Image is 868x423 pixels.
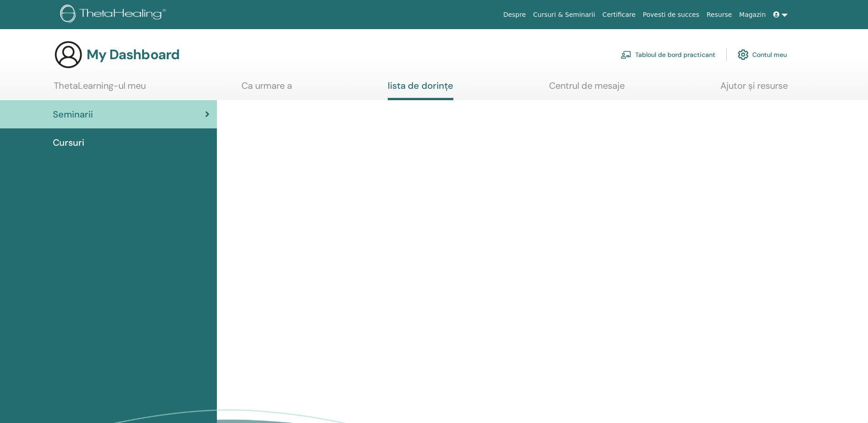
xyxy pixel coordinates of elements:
[738,45,787,65] a: Contul meu
[60,5,169,25] img: logo.png
[529,6,599,23] a: Cursuri & Seminarii
[621,45,715,65] a: Tabloul de bord practicant
[549,80,625,98] a: Centrul de mesaje
[53,136,84,149] span: Cursuri
[735,6,769,23] a: Magazin
[639,6,703,23] a: Povesti de succes
[703,6,736,23] a: Resurse
[720,80,788,98] a: Ajutor și resurse
[53,107,93,121] span: Seminarii
[621,51,632,59] img: chalkboard-teacher.svg
[599,6,639,23] a: Certificare
[738,47,749,62] img: cog.svg
[54,40,83,69] img: generic-user-icon.jpg
[388,80,453,100] a: lista de dorințe
[87,46,180,63] h3: My Dashboard
[241,80,292,98] a: Ca urmare a
[499,6,529,23] a: Despre
[54,80,146,98] a: ThetaLearning-ul meu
